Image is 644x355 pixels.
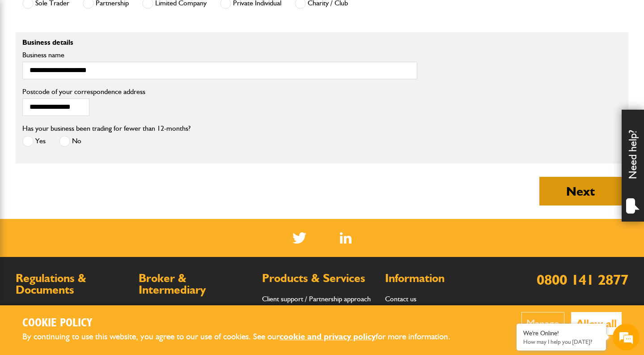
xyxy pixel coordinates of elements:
[59,136,81,147] label: No
[340,232,352,244] a: LinkedIn
[22,39,417,46] p: Business details
[523,329,599,337] div: We're Online!
[537,271,628,288] a: 0800 141 2877
[280,331,376,342] a: cookie and privacy policy
[22,51,417,59] label: Business name
[22,317,465,330] h2: Cookie Policy
[292,232,306,244] img: Twitter
[22,88,159,95] label: Postcode of your correspondence address
[622,110,644,222] div: Need help?
[539,177,622,205] button: Next
[22,330,465,344] p: By continuing to use this website, you agree to our use of cookies. See our for more information.
[22,136,46,147] label: Yes
[385,273,499,284] h2: Information
[139,273,253,295] h2: Broker & Intermediary
[385,295,416,303] a: Contact us
[571,312,622,335] button: Allow all
[262,273,376,284] h2: Products & Services
[521,312,564,335] button: Manage
[262,295,371,303] a: Client support / Partnership approach
[16,273,130,295] h2: Regulations & Documents
[340,232,352,244] img: Linked In
[523,338,599,345] p: How may I help you today?
[22,125,191,132] label: Has your business been trading for fewer than 12-months?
